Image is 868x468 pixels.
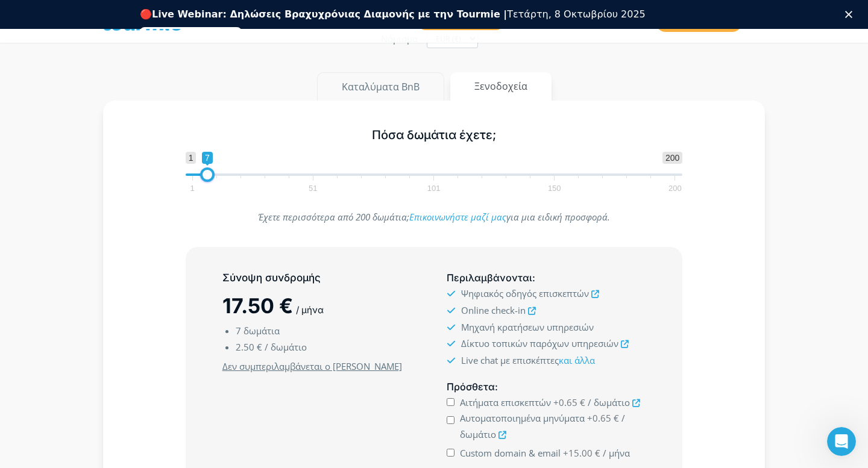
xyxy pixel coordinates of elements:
span: Δίκτυο τοπικών παρόχων υπηρεσιών [461,337,618,349]
span: +15.00 € [563,447,600,459]
a: Επικοινωνήστε μαζί μας [409,211,506,223]
span: Live chat με επισκέπτες [461,354,595,366]
h5: Σύνοψη συνδρομής [222,270,421,285]
span: 200 [667,186,684,191]
span: Αυτοματοποιημένα μηνύματα [460,412,585,424]
iframe: Intercom live chat [827,427,856,456]
a: και άλλα [559,354,595,366]
span: 51 [307,186,319,191]
button: Ξενοδοχεία [450,72,552,101]
span: 101 [426,186,442,191]
span: δωμάτια [244,325,280,337]
span: Περιλαμβάνονται [447,272,532,284]
span: Ψηφιακός οδηγός επισκεπτών [461,287,589,299]
span: 7 [236,325,241,337]
span: Custom domain & email [460,447,561,459]
h5: Πόσα δωμάτια έχετε; [186,128,683,143]
span: / μήνα [603,447,630,459]
span: 17.50 € [222,293,293,318]
span: 1 [186,152,197,164]
u: Δεν συμπεριλαμβάνεται ο [PERSON_NAME] [222,360,402,372]
span: 7 [202,152,213,164]
span: Αιτήματα επισκεπτών [460,396,551,408]
p: Έχετε περισσότερα από 200 δωμάτια; για μια ειδική προσφορά. [186,209,683,225]
button: Καταλύματα BnB [317,72,444,101]
span: Online check-in [461,304,526,316]
span: Μηχανή κρατήσεων υπηρεσιών [461,321,594,333]
a: Εγγραφείτε δωρεάν [140,27,242,42]
span: 150 [546,186,563,191]
span: / μήνα [296,304,324,316]
b: Live Webinar: Δηλώσεις Βραχυχρόνιας Διαμονής με την Tourmie | [152,8,507,20]
h5: : [447,270,646,285]
span: Πρόσθετα [447,381,495,393]
span: +0.65 € [553,396,585,408]
div: 🔴 Τετάρτη, 8 Οκτωβρίου 2025 [140,8,646,20]
span: +0.65 € [587,412,619,424]
div: Κλείσιμο [845,11,857,18]
span: 1 [188,186,196,191]
h5: : [447,379,646,395]
span: 200 [662,152,682,164]
span: / δωμάτιο [588,396,630,408]
span: 2.50 € [236,341,262,353]
span: / δωμάτιο [265,341,307,353]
